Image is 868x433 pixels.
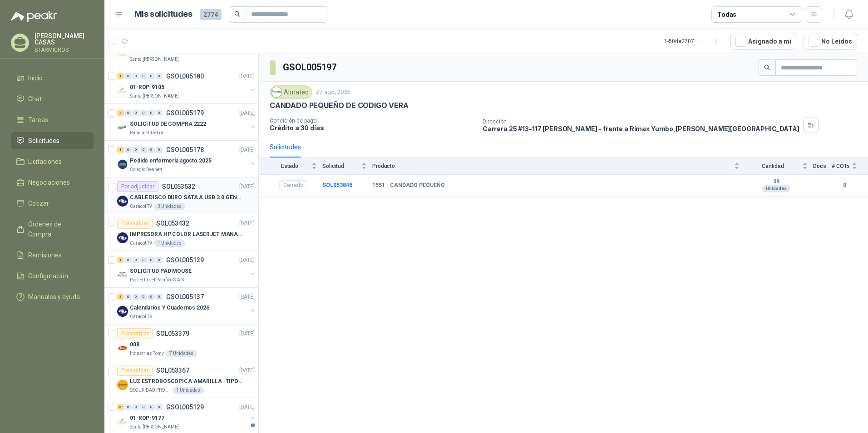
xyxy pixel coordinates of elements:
[117,291,256,320] a: 3 0 0 0 0 0 GSOL005137[DATE] Company LogoCalendarios Y Cuadernos 2026Caracol TV
[156,110,163,116] div: 0
[156,330,189,337] p: SOL053379
[140,404,147,410] div: 0
[117,379,128,390] img: Company Logo
[117,49,128,59] img: Company Logo
[259,157,322,174] th: Estado
[11,216,94,243] a: Órdenes de Compra
[104,361,258,398] a: Por cotizarSOL053367[DATE] Company LogoLUZ ESTROBOSCOPICA AMARILLA -TIPO BALASEGURIDAD PROVISER L...
[200,9,222,20] span: 2774
[717,10,736,20] div: Todas
[130,276,185,284] p: Rio Fertil del Pacífico S.A.S.
[11,69,94,87] a: Inicio
[28,115,48,125] span: Tareas
[156,73,163,79] div: 0
[130,157,212,165] p: Pedido enfermería agosto 2025
[166,257,204,263] p: GSOL005139
[117,255,256,284] a: 1 0 0 0 0 0 GSOL005139[DATE] Company LogoSOLICITUD PAD MOUSERio Fertil del Pacífico S.A.S.
[140,294,147,300] div: 0
[322,163,360,169] span: Solicitud
[11,90,94,108] a: Chat
[745,178,808,186] b: 39
[11,11,57,22] img: Logo peakr
[117,232,128,243] img: Company Logo
[28,157,62,167] span: Licitaciones
[154,203,185,210] div: 3 Unidades
[239,72,255,81] p: [DATE]
[166,404,204,410] p: GSOL005129
[148,73,155,79] div: 0
[117,122,128,133] img: Company Logo
[117,416,128,427] img: Company Logo
[832,181,857,190] b: 0
[156,367,189,374] p: SOL053367
[11,267,94,285] a: Configuración
[156,257,163,263] div: 0
[130,203,152,210] p: Caracol TV
[140,110,147,116] div: 0
[133,404,139,410] div: 0
[133,294,139,300] div: 0
[117,294,124,300] div: 3
[117,147,124,153] div: 1
[148,404,155,410] div: 0
[133,110,139,116] div: 0
[239,330,255,338] p: [DATE]
[117,73,124,79] div: 1
[125,404,132,410] div: 0
[270,85,312,99] div: Almatec
[130,350,164,357] p: Industrias Tomy
[140,257,147,263] div: 0
[117,269,128,280] img: Company Logo
[322,182,352,188] b: SOL053846
[130,387,171,394] p: SEGURIDAD PROVISER LTDA
[28,250,62,260] span: Remisiones
[28,136,59,146] span: Solicitudes
[133,257,139,263] div: 0
[730,33,796,50] button: Asignado a mi
[117,159,128,170] img: Company Logo
[130,230,243,239] p: IMPRESORA HP COLOR LASERJET MANAGED E45028DN
[270,142,301,152] div: Solicitudes
[483,125,799,133] p: Carrera 25 #13-117 [PERSON_NAME] - frente a Rimax Yumbo , [PERSON_NAME][GEOGRAPHIC_DATA]
[133,73,139,79] div: 0
[117,218,153,229] div: Por cotizar
[813,157,832,174] th: Docs
[11,288,94,305] a: Manuales y ayuda
[140,147,147,153] div: 0
[483,118,799,125] p: Dirección
[117,257,124,263] div: 1
[28,292,80,302] span: Manuales y ayuda
[239,256,255,265] p: [DATE]
[104,214,258,251] a: Por cotizarSOL053432[DATE] Company LogoIMPRESORA HP COLOR LASERJET MANAGED E45028DNCaracol TV1 Un...
[130,129,163,137] p: Panela El Trébol
[156,147,163,153] div: 0
[239,219,255,228] p: [DATE]
[117,71,256,100] a: 1 0 0 0 0 0 GSOL005180[DATE] Company Logo01-RQP-9105Santa [PERSON_NAME]
[804,33,857,50] button: No Leídos
[239,403,255,412] p: [DATE]
[130,267,192,276] p: SOLICITUD PAD MOUSE
[270,163,310,169] span: Estado
[745,163,800,169] span: Cantidad
[133,147,139,153] div: 0
[125,73,132,79] div: 0
[117,108,256,137] a: 4 0 0 0 0 0 GSOL005179[DATE] Company LogoSOLICITUD DE COMPRA 2222Panela El Trébol
[239,293,255,301] p: [DATE]
[130,304,209,312] p: Calendarios Y Cuadernos 2026
[104,325,258,361] a: Por cotizarSOL053379[DATE] Company Logo008Industrias Tomy7 Unidades
[166,110,204,116] p: GSOL005179
[832,163,850,169] span: # COTs
[11,246,94,264] a: Remisiones
[279,180,307,191] div: Cerrado
[28,94,42,104] span: Chat
[234,11,241,17] span: search
[35,33,94,45] p: [PERSON_NAME] CASAS
[28,219,85,239] span: Órdenes de Compra
[372,182,445,189] b: 1551 - CANDADO PEQUEÑO
[316,88,350,97] p: 27 ago, 2025
[162,183,195,190] p: SOL053532
[117,181,158,192] div: Por adjudicar
[283,60,338,74] h3: GSOL005197
[130,313,152,320] p: Caracol TV
[11,132,94,149] a: Solicitudes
